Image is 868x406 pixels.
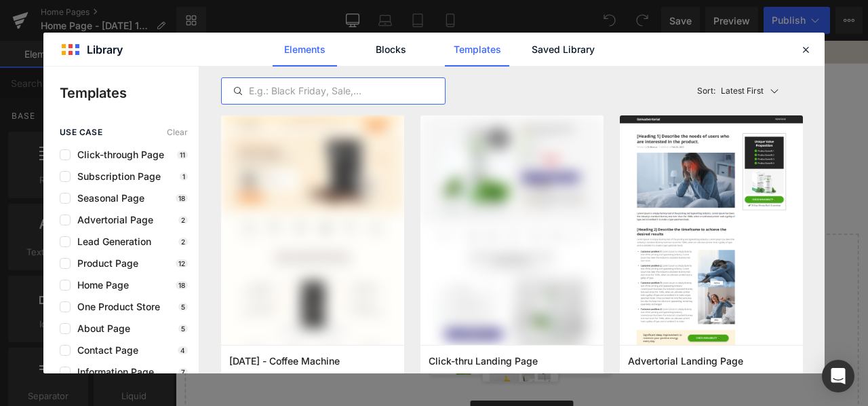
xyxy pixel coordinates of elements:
[71,236,151,247] span: Lead Generation
[180,172,188,181] p: 1
[429,355,538,367] span: Click-thru Landing Page
[178,325,188,333] p: 5
[177,151,188,159] p: 11
[697,86,715,96] span: Sort:
[71,171,161,182] span: Subscription Page
[692,64,726,82] a: CART0
[71,345,138,356] span: Contact Page
[721,85,764,97] p: Latest First
[692,77,804,105] button: Latest FirstSort:Latest First
[628,355,743,367] span: Advertorial Landing Page
[320,119,403,160] a: Produkter
[273,33,337,67] a: Elements
[822,360,854,392] div: Open Intercom Messenger
[334,34,484,112] img: Kaibosh Eyewear
[178,346,188,354] p: 4
[198,119,260,160] a: Synstest
[359,33,423,67] a: Blocks
[71,301,160,312] span: One Product Store
[469,119,524,160] a: Om Oss
[229,355,340,367] span: Thanksgiving - Coffee Machine
[71,215,153,225] span: Advertorial Page
[405,119,467,160] a: Butikker
[60,128,102,137] span: use case
[526,119,584,160] a: Kontakt
[531,33,595,67] a: Saved Library
[178,303,188,311] p: 5
[262,119,318,160] a: Nyheter
[178,238,188,246] p: 2
[176,281,188,289] p: 18
[71,193,144,204] span: Seasonal Page
[33,261,788,277] p: Start building your page
[71,323,130,334] span: About Page
[178,368,188,376] p: 7
[586,119,635,160] a: 3 for 2
[167,128,188,137] span: Clear
[92,60,294,87] input: SEARCH
[176,259,188,267] p: 12
[719,66,726,79] span: 0
[71,149,164,160] span: Click-through Page
[612,66,663,79] span: ACCOUNT
[85,3,736,24] p: 100% norsk design - frakt i [GEOGRAPHIC_DATA] 50kr
[692,66,719,79] span: CART
[612,64,678,82] a: ACCOUNT
[176,194,188,202] p: 18
[222,83,445,99] input: E.g.: Black Friday, Sale,...
[178,216,188,224] p: 2
[71,258,138,269] span: Product Page
[71,280,129,291] span: Home Page
[445,33,509,67] a: Templates
[60,83,199,103] p: Templates
[71,367,154,377] span: Information Page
